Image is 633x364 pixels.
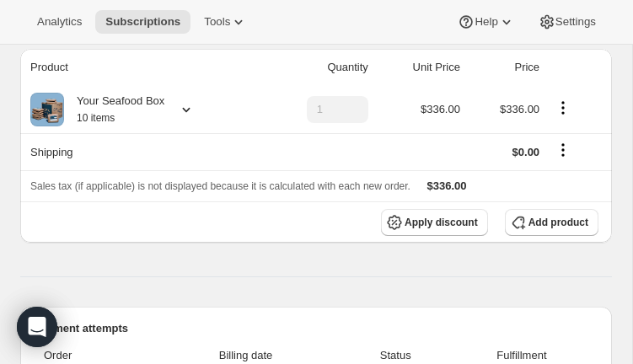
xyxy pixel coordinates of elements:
th: Product [20,49,259,86]
span: Billing date [155,347,335,364]
span: Add product [528,216,588,229]
span: Tools [204,15,230,29]
small: 10 items [77,112,115,124]
span: $0.00 [512,146,540,158]
th: Quantity [259,49,373,86]
th: Unit Price [373,49,465,86]
button: Analytics [27,10,92,34]
div: Open Intercom Messenger [17,307,57,347]
span: Analytics [37,15,82,29]
button: Shipping actions [550,141,577,159]
button: Apply discount [381,209,488,236]
button: Help [448,10,524,34]
span: Apply discount [405,216,478,229]
span: $336.00 [421,103,460,115]
span: Settings [555,15,596,29]
button: Tools [194,10,257,34]
button: Settings [528,10,606,34]
span: Fulfillment [455,347,588,364]
th: Price [465,49,544,86]
span: $336.00 [500,103,539,115]
h2: Payment attempts [34,320,598,337]
span: $336.00 [427,179,467,192]
button: Product actions [550,99,577,117]
span: Help [475,15,497,29]
div: Your Seafood Box [64,93,164,126]
img: product img [30,93,64,126]
span: Sales tax (if applicable) is not displayed because it is calculated with each new order. [30,180,410,192]
button: Subscriptions [95,10,190,34]
th: Shipping [20,133,259,170]
span: Subscriptions [105,15,180,29]
button: Add product [505,209,598,236]
span: Status [346,347,445,364]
